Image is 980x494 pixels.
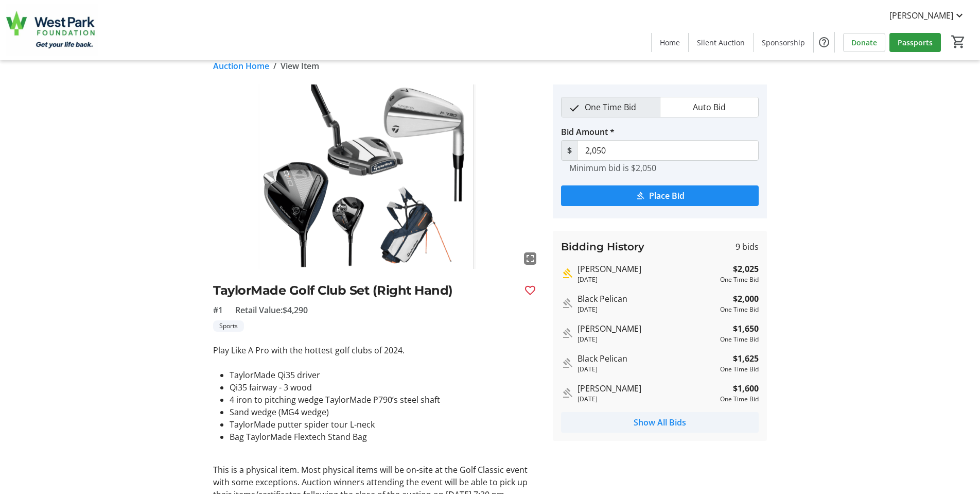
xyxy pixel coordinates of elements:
[577,293,716,305] div: Black Pelican
[213,320,244,332] tr-label-badge: Sports
[561,185,759,206] button: Place Bid
[634,416,686,429] span: Show All Bids
[843,33,885,52] a: Donate
[889,9,953,22] span: [PERSON_NAME]
[689,33,753,52] a: Silent Auction
[577,322,716,335] div: [PERSON_NAME]
[814,32,834,53] button: Help
[213,344,540,356] p: Play Like A Pro with the hottest golf clubs of 2024.
[230,406,540,418] li: Sand wedge (MG4 wedge)
[577,365,716,374] div: [DATE]
[736,241,759,253] span: 9 bids
[577,305,716,314] div: [DATE]
[230,431,540,443] li: Bag TaylorMade Flextech Stand Bag
[720,305,759,314] div: One Time Bid
[230,381,540,394] li: Qi35 fairway - 3 wood
[213,281,516,300] h2: TaylorMade Golf Club Set (Right Hand)
[720,335,759,344] div: One Time Bid
[577,275,716,284] div: [DATE]
[561,239,644,254] h3: Bidding History
[733,382,759,395] strong: $1,600
[561,126,615,138] label: Bid Amount *
[520,280,540,301] button: Favourite
[754,33,813,52] a: Sponsorship
[281,60,319,72] span: View Item
[577,395,716,404] div: [DATE]
[733,322,759,335] strong: $1,650
[230,369,540,381] li: TaylorMade Qi35 driver
[235,304,308,316] span: Retail Value: $4,290
[524,252,536,265] mat-icon: fullscreen
[720,395,759,404] div: One Time Bid
[561,327,573,339] mat-icon: Outbid
[6,4,98,56] img: West Park Healthcare Centre Foundation's Logo
[561,297,573,310] mat-icon: Outbid
[577,335,716,344] div: [DATE]
[561,357,573,369] mat-icon: Outbid
[898,37,933,48] span: Passports
[652,33,688,52] a: Home
[851,37,877,48] span: Donate
[577,352,716,365] div: Black Pelican
[762,37,805,48] span: Sponsorship
[733,263,759,275] strong: $2,025
[561,412,759,433] button: Show All Bids
[720,275,759,284] div: One Time Bid
[230,394,540,406] li: 4 iron to pitching wedge TaylorMade P790’s steel shaft
[733,293,759,305] strong: $2,000
[720,365,759,374] div: One Time Bid
[273,60,276,72] span: /
[697,37,745,48] span: Silent Auction
[949,32,968,51] button: Cart
[230,418,540,431] li: TaylorMade putter spider tour L-neck
[577,263,716,275] div: [PERSON_NAME]
[213,304,223,316] span: #1
[733,352,759,365] strong: $1,625
[577,382,716,395] div: [PERSON_NAME]
[889,33,941,52] a: Passports
[579,97,642,117] span: One Time Bid
[213,60,269,72] a: Auction Home
[213,84,540,269] img: Image
[561,140,577,161] span: $
[561,267,573,280] mat-icon: Highest bid
[881,7,974,24] button: [PERSON_NAME]
[569,163,656,173] tr-hint: Minimum bid is $2,050
[660,37,680,48] span: Home
[561,387,573,399] mat-icon: Outbid
[687,97,732,117] span: Auto Bid
[649,190,685,202] span: Place Bid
